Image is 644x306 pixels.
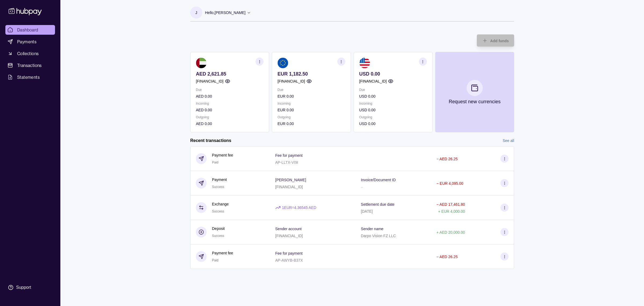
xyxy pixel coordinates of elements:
[275,251,303,255] p: Fee for payment
[277,93,345,99] p: EUR 0.00
[361,185,363,189] p: –
[212,185,224,189] span: Success
[16,284,31,290] div: Support
[361,227,383,231] p: Sender name
[359,101,427,106] p: Incoming
[277,78,305,84] p: [FINANCIAL_ID]
[5,49,55,58] a: Collections
[5,72,55,82] a: Statements
[212,258,218,262] span: Paid
[361,209,373,214] p: [DATE]
[17,27,38,33] span: Dashboard
[196,78,224,84] p: [FINANCIAL_ID]
[5,37,55,47] a: Payments
[437,230,465,234] p: + AED 20,000.00
[437,202,465,207] p: − AED 17,461.80
[359,121,427,127] p: USD 0.00
[359,71,427,77] p: USD 0.00
[277,121,345,127] p: EUR 0.00
[275,258,303,262] p: AP-AWYB-B37X
[275,227,302,231] p: Sender account
[275,178,306,182] p: [PERSON_NAME]
[359,78,387,84] p: [FINANCIAL_ID]
[196,87,264,93] p: Due
[275,234,303,238] p: [FINANCIAL_ID]
[196,71,264,77] p: AED 2,621.85
[196,101,264,106] p: Incoming
[212,209,224,213] span: Success
[212,161,218,164] span: Paid
[359,58,370,68] img: us
[277,71,345,77] p: EUR 1,182.50
[477,34,514,47] button: Add funds
[277,87,345,93] p: Due
[438,209,465,214] p: + EUR 4,000.00
[212,250,233,256] p: Payment fee
[212,234,224,238] span: Success
[277,101,345,106] p: Incoming
[361,202,394,207] p: Settlement due date
[190,138,231,144] h2: Recent transactions
[196,107,264,113] p: AED 0.00
[195,10,197,16] p: J
[435,52,514,132] button: Request new currencies
[361,234,396,238] p: Darpo Vision FZ LLC
[361,178,396,182] p: Invoice/Document ID
[196,58,207,68] img: ae
[277,58,288,68] img: eu
[5,282,55,293] a: Support
[490,39,509,43] span: Add funds
[212,177,227,183] p: Payment
[503,138,514,144] a: See all
[275,153,303,158] p: Fee for payment
[359,93,427,99] p: USD 0.00
[5,61,55,70] a: Transactions
[437,157,458,161] p: − AED 26.25
[282,205,316,211] p: 1 EUR = 4.36545 AED
[5,25,55,35] a: Dashboard
[17,50,39,57] span: Collections
[359,114,427,120] p: Outgoing
[196,121,264,127] p: AED 0.00
[449,99,500,105] p: Request new currencies
[17,38,36,45] span: Payments
[277,107,345,113] p: EUR 0.00
[359,87,427,93] p: Due
[212,152,233,158] p: Payment fee
[437,181,463,186] p: − EUR 4,095.00
[196,114,264,120] p: Outgoing
[212,201,229,207] p: Exchange
[437,255,458,259] p: − AED 26.25
[17,74,40,80] span: Statements
[275,185,303,189] p: [FINANCIAL_ID]
[17,62,42,69] span: Transactions
[205,10,246,16] p: Hello, [PERSON_NAME]
[275,160,298,165] p: AP-LLTX-VI9I
[212,226,225,232] p: Deposit
[359,107,427,113] p: USD 0.00
[277,114,345,120] p: Outgoing
[196,93,264,99] p: AED 0.00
